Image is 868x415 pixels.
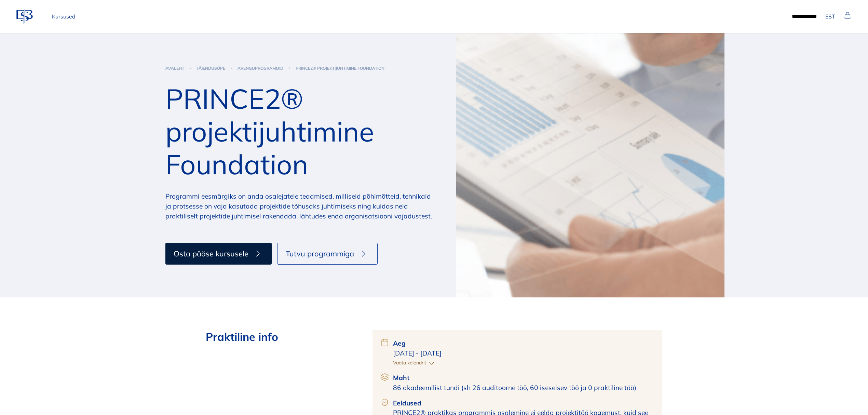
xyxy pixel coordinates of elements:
[393,398,654,408] p: Eeldused
[393,373,654,383] p: Maht
[165,243,272,265] button: Osta pääse kursusele
[206,330,351,343] h2: Praktiline info
[49,10,78,23] a: Kursused
[296,66,384,71] a: PRINCE2® projektijuhtimine Foundation
[393,359,426,366] span: Vaata kalendrit
[393,383,654,393] p: 86 akadeemilist tundi (sh 26 auditoorne töö, 60 iseseisev töö ja 0 praktiline töö)
[238,66,283,71] a: arenguprogrammid
[165,66,184,71] a: Avaleht
[393,348,654,358] p: [DATE] - [DATE]
[174,248,248,259] span: Osta pääse kursusele
[393,359,436,367] button: Vaata kalendrit
[286,248,354,259] span: Tutvu programmiga
[277,243,378,265] button: Tutvu programmiga
[456,33,724,297] img: PRINCE2 projektijuhtimine Foundation programmi illustreeriv pilt
[823,10,838,23] button: EST
[165,82,434,180] h1: PRINCE2® projektijuhtimine Foundation
[196,66,225,71] a: täiendusõpe
[393,338,654,348] p: Aeg
[165,191,434,221] p: Programmi eesmärgiks on anda osalejatele teadmised, milliseid põhimõtteid, tehnikaid ja protsesse...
